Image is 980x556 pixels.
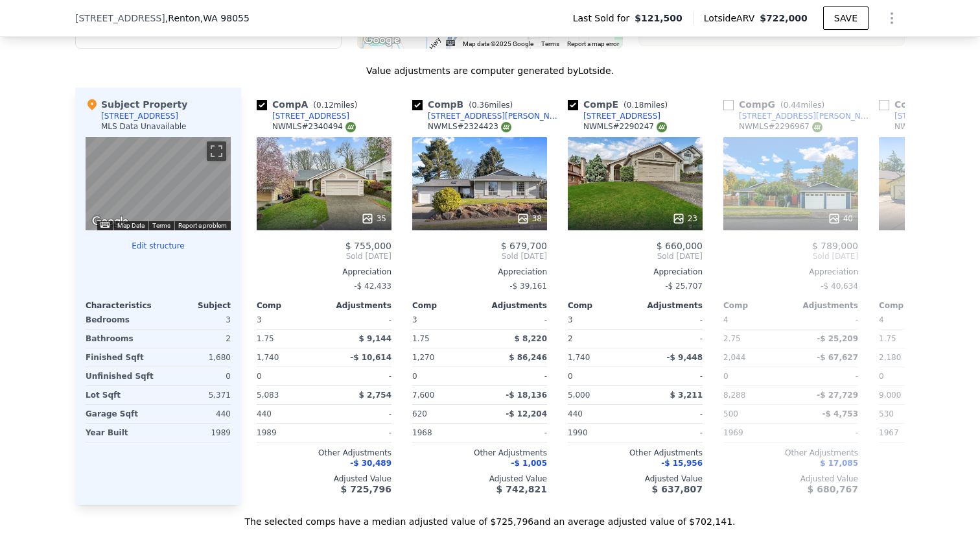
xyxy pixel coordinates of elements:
[506,391,547,400] span: -$ 18,136
[568,111,660,121] a: [STREET_ADDRESS]
[568,267,703,277] div: Appreciation
[657,122,667,132] img: NWMLS Logo
[812,122,822,132] img: NWMLS Logo
[568,391,590,400] span: 5,000
[101,111,178,121] div: [STREET_ADDRESS]
[412,300,480,311] div: Comp
[723,330,788,348] div: 2.75
[341,484,391,494] span: $ 725,796
[75,505,905,528] div: The selected comps have a median adjusted value of $725,796 and an average adjusted value of $702...
[568,372,573,381] span: 0
[412,474,547,484] div: Adjusted Value
[482,311,547,329] div: -
[345,241,391,251] span: $ 755,000
[482,367,547,385] div: -
[723,424,788,442] div: 1969
[739,121,822,132] div: NWMLS # 2296967
[86,137,231,230] div: Map
[480,300,547,311] div: Adjustments
[775,101,830,110] span: ( miles)
[86,98,187,111] div: Subject Property
[568,300,635,311] div: Comp
[879,409,894,418] span: 530
[86,367,156,385] div: Unfinished Sqft
[567,40,619,47] a: Report a map error
[272,121,356,132] div: NWMLS # 2340494
[618,101,673,110] span: ( miles)
[808,484,858,494] span: $ 680,767
[791,300,858,311] div: Adjustments
[86,137,231,230] div: Street View
[879,391,901,400] span: 9,000
[638,424,703,442] div: -
[568,353,590,362] span: 1,740
[784,101,801,110] span: 0.44
[568,98,673,111] div: Comp E
[506,409,547,418] span: -$ 12,204
[257,267,391,277] div: Appreciation
[412,448,547,458] div: Other Adjustments
[723,353,745,362] span: 2,044
[793,311,858,329] div: -
[723,448,858,458] div: Other Adjustments
[879,315,884,324] span: 4
[638,405,703,423] div: -
[817,353,858,362] span: -$ 67,627
[257,372,262,381] span: 0
[723,98,830,111] div: Comp G
[817,334,858,343] span: -$ 25,209
[879,353,901,362] span: 2,180
[316,101,334,110] span: 0.12
[89,213,132,230] img: Google
[359,391,391,400] span: $ 2,754
[583,111,660,121] div: [STREET_ADDRESS]
[817,391,858,400] span: -$ 27,729
[161,348,231,367] div: 1,680
[463,101,518,110] span: ( miles)
[657,241,703,251] span: $ 660,000
[568,424,633,442] div: 1990
[723,391,745,400] span: 8,288
[350,353,391,362] span: -$ 10,614
[723,409,738,418] span: 500
[573,12,635,25] span: Last Sold for
[86,300,158,311] div: Characteristics
[812,241,858,251] span: $ 789,000
[793,367,858,385] div: -
[509,282,547,291] span: -$ 39,161
[257,353,279,362] span: 1,740
[472,101,489,110] span: 0.36
[257,409,272,418] span: 440
[161,311,231,329] div: 3
[638,367,703,385] div: -
[879,5,905,31] button: Show Options
[101,121,187,132] div: MLS Data Unavailable
[360,32,403,49] img: Google
[638,330,703,348] div: -
[496,484,547,494] span: $ 742,821
[165,12,250,25] span: , Renton
[75,64,905,77] div: Value adjustments are computer generated by Lotside .
[723,474,858,484] div: Adjusted Value
[161,330,231,348] div: 2
[446,40,455,46] button: Keyboard shortcuts
[75,12,165,25] span: [STREET_ADDRESS]
[723,251,858,261] span: Sold [DATE]
[739,111,874,121] div: [STREET_ADDRESS][PERSON_NAME]
[327,424,391,442] div: -
[86,330,156,348] div: Bathrooms
[822,409,858,418] span: -$ 4,753
[152,222,170,229] a: Terms (opens in new tab)
[117,221,145,230] button: Map Data
[568,251,703,261] span: Sold [DATE]
[894,111,972,121] div: [STREET_ADDRESS]
[667,353,703,362] span: -$ 9,448
[412,251,547,261] span: Sold [DATE]
[823,6,869,30] button: SAVE
[412,315,417,324] span: 3
[509,353,547,362] span: $ 86,246
[200,13,250,23] span: , WA 98055
[308,101,362,110] span: ( miles)
[517,212,542,225] div: 38
[879,424,944,442] div: 1967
